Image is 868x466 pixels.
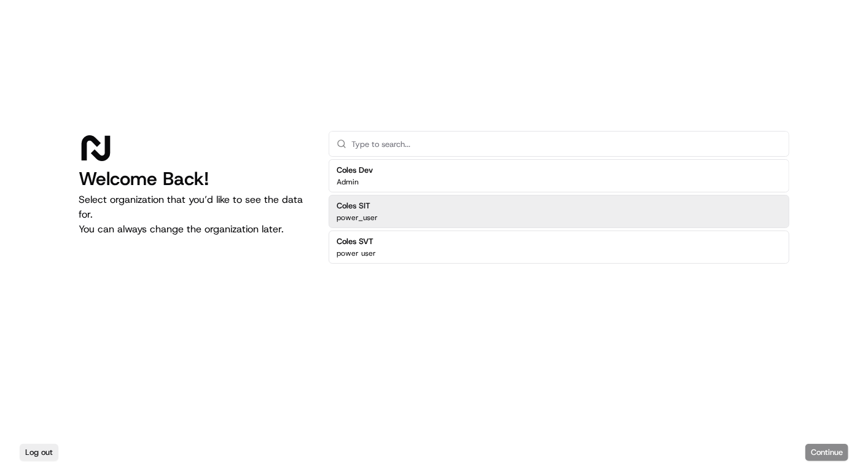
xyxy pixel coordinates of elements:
[79,192,309,237] p: Select organization that you’d like to see the data for. You can always change the organization l...
[20,444,58,461] button: Log out
[329,157,789,266] div: Suggestions
[79,168,309,190] h1: Welcome Back!
[337,165,373,176] h2: Coles Dev
[351,132,781,156] input: Type to search...
[337,213,378,223] p: power_user
[337,200,378,211] h2: Coles SIT
[337,177,359,187] p: Admin
[337,236,376,247] h2: Coles SVT
[337,248,376,258] p: power user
